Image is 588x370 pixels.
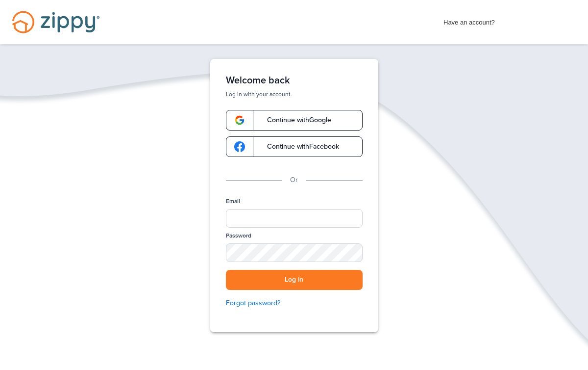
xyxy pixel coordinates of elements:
[234,141,245,152] img: google-logo
[226,75,363,86] h1: Welcome back
[226,243,363,262] input: Password
[226,197,240,206] label: Email
[443,12,495,28] span: Have an account?
[226,209,363,228] input: Email
[226,270,363,290] button: Log in
[234,115,245,126] img: google-logo
[226,136,363,157] a: google-logoContinue withFacebook
[226,110,363,131] a: google-logoContinue withGoogle
[226,298,363,309] a: Forgot password?
[257,143,339,150] span: Continue with Facebook
[226,232,251,240] label: Password
[290,175,298,185] p: Or
[226,90,363,98] p: Log in with your account.
[257,117,331,124] span: Continue with Google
